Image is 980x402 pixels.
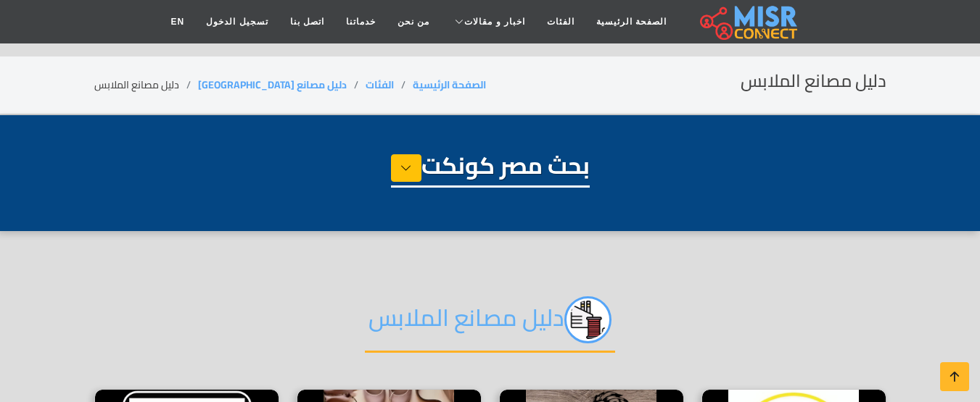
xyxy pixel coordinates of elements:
[440,8,536,35] a: اخبار و مقالات
[279,8,335,35] a: اتصل بنا
[365,296,615,353] h2: دليل مصانع الملابس
[387,8,440,35] a: من نحن
[366,75,394,94] a: الفئات
[391,151,590,188] h1: بحث مصر كونكت
[413,75,486,94] a: الصفحة الرئيسية
[195,8,279,35] a: تسجيل الدخول
[464,15,525,28] span: اخبار و مقالات
[335,8,387,35] a: خدماتنا
[536,8,585,35] a: الفئات
[585,8,678,35] a: الصفحة الرئيسية
[198,75,347,94] a: دليل مصانع [GEOGRAPHIC_DATA]
[94,78,198,93] li: دليل مصانع الملابس
[700,4,797,40] img: main.misr_connect
[741,71,886,92] h2: دليل مصانع الملابس
[160,8,196,35] a: EN
[564,296,612,343] img: jc8qEEzyi89FPzAOrPPq.png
